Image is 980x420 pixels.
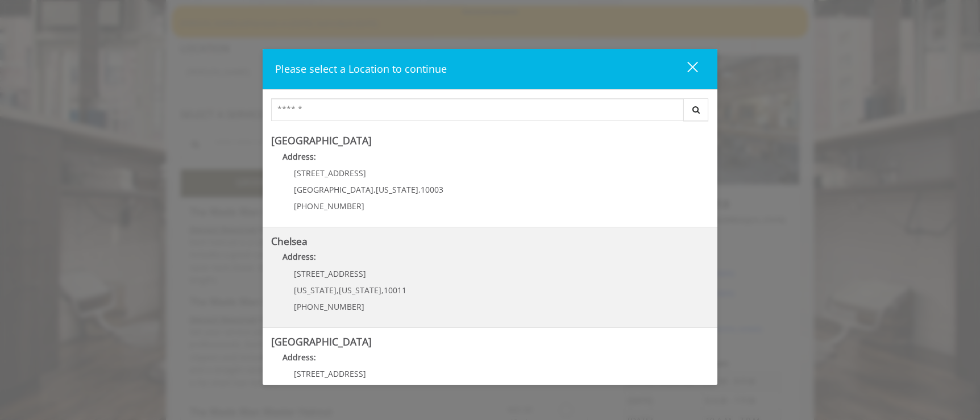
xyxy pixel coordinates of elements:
[337,285,339,296] span: ,
[283,251,316,262] b: Address:
[271,234,308,248] b: Chelsea
[339,285,381,296] span: [US_STATE]
[373,184,376,195] span: ,
[294,301,364,312] span: [PHONE_NUMBER]
[271,335,372,348] b: [GEOGRAPHIC_DATA]
[294,285,337,296] span: [US_STATE]
[294,268,366,279] span: [STREET_ADDRESS]
[283,151,316,162] b: Address:
[381,285,384,296] span: ,
[294,201,364,211] span: [PHONE_NUMBER]
[376,184,418,195] span: [US_STATE]
[271,134,372,147] b: [GEOGRAPHIC_DATA]
[690,106,703,114] i: Search button
[666,57,705,81] button: close dialog
[294,168,366,178] span: [STREET_ADDRESS]
[674,61,697,78] div: close dialog
[271,98,709,127] div: Center Select
[384,285,406,296] span: 10011
[294,184,373,195] span: [GEOGRAPHIC_DATA]
[421,184,443,195] span: 10003
[271,98,684,121] input: Search Center
[418,184,421,195] span: ,
[275,62,447,76] span: Please select a Location to continue
[283,352,316,363] b: Address:
[294,368,366,379] span: [STREET_ADDRESS]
